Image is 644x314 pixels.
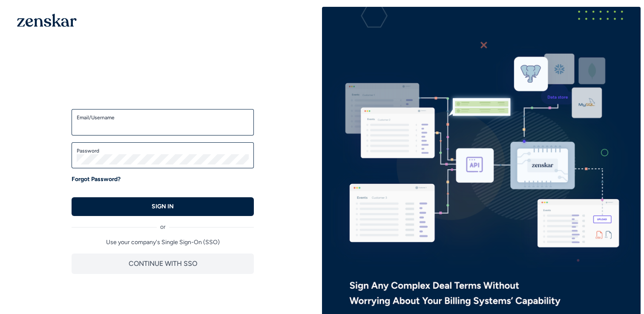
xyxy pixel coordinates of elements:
[77,114,249,121] label: Email/Username
[72,216,254,231] div: or
[72,254,254,274] button: CONTINUE WITH SSO
[72,175,121,184] a: Forgot Password?
[77,147,249,154] label: Password
[72,197,254,216] button: SIGN IN
[17,14,77,27] img: 1OGAJ2xQqyY4LXKgY66KYq0eOWRCkrZdAb3gUhuVAqdWPZE9SRJmCz+oDMSn4zDLXe31Ii730ItAGKgCKgCCgCikA4Av8PJUP...
[72,238,254,247] p: Use your company's Single Sign-On (SSO)
[152,202,174,211] p: SIGN IN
